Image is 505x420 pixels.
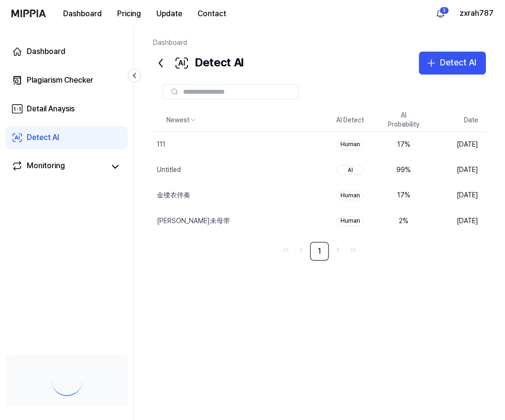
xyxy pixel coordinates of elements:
div: Plagiarism Checker [27,75,93,86]
div: 111 [157,140,165,150]
div: Detail Anaysis [27,103,75,115]
button: Dashboard [55,4,110,23]
div: Detect AI [440,56,476,70]
div: 3 [439,7,449,14]
th: AI Detect [323,109,377,132]
div: Detect AI [153,52,243,75]
td: [DATE] [430,132,486,157]
div: Untitled [157,165,181,175]
th: Date [430,109,486,132]
a: Go to previous page [295,243,308,257]
a: Dashboard [6,40,128,63]
a: Dashboard [153,39,187,46]
td: [DATE] [430,208,486,234]
div: Human [337,191,363,200]
div: Monitoring [27,160,65,173]
a: Detail Anaysis [6,97,128,120]
div: 金缕衣伴奏 [157,191,190,200]
button: Contact [190,4,234,23]
button: Pricing [110,4,149,23]
td: [DATE] [430,183,486,208]
div: [PERSON_NAME]未母带 [157,216,230,226]
div: 17 % [384,191,423,200]
td: [DATE] [430,157,486,183]
a: Go to first page [279,243,293,257]
a: 1 [310,242,329,261]
div: AI [337,165,363,175]
button: Detect AI [419,52,486,75]
button: Update [149,4,190,23]
nav: pagination [153,242,486,261]
div: Human [337,140,363,150]
a: Go to next page [331,243,344,257]
div: Dashboard [27,46,66,57]
div: Detect AI [27,132,59,143]
div: 2 % [384,216,423,226]
img: 알림 [435,8,446,19]
div: 17 % [384,140,423,150]
button: 알림3 [433,6,448,21]
a: Go to last page [346,243,360,257]
button: zxrah787 [460,8,494,19]
div: Human [337,216,363,226]
th: AI Probability [377,109,430,132]
a: Monitoring [11,160,105,173]
a: Detect AI [6,126,128,149]
img: logo [11,10,46,17]
div: 99 % [384,165,423,175]
a: Update [149,0,190,27]
a: Plagiarism Checker [6,69,128,92]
